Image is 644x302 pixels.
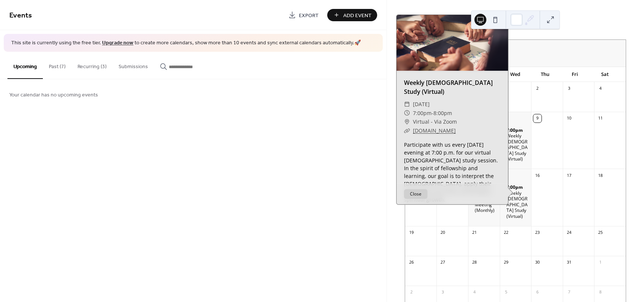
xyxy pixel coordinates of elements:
[596,288,604,296] div: 8
[404,79,493,96] a: Weekly [DEMOGRAPHIC_DATA] Study (Virtual)
[470,229,479,237] div: 21
[327,9,377,21] button: Add Event
[502,258,510,267] div: 29
[533,114,542,123] div: 9
[407,258,416,267] div: 26
[560,67,590,82] div: Fri
[596,85,604,93] div: 4
[413,127,456,134] a: [DOMAIN_NAME]
[533,171,542,179] div: 16
[439,258,447,267] div: 27
[439,288,447,296] div: 3
[565,258,573,267] div: 31
[405,40,626,49] div: [DATE]
[506,190,528,219] div: Weekly [DEMOGRAPHIC_DATA] Study (Virtual)
[565,171,573,179] div: 17
[404,100,410,109] div: ​
[590,67,620,82] div: Sat
[506,127,524,133] span: 7:00pm
[407,229,416,237] div: 19
[7,52,43,79] button: Upcoming
[397,141,508,203] div: Participate with us every [DATE] evening at 7:00 p.m. for our virtual [DEMOGRAPHIC_DATA] study se...
[565,85,573,93] div: 3
[565,114,573,123] div: 10
[404,189,427,199] button: Close
[470,288,479,296] div: 4
[439,229,447,237] div: 20
[413,100,430,109] span: [DATE]
[432,109,433,118] span: -
[404,126,410,135] div: ​
[404,109,410,118] div: ​
[343,12,372,19] span: Add Event
[433,109,452,118] span: 8:00pm
[501,67,530,82] div: Wed
[596,171,604,179] div: 18
[506,184,524,190] span: 7:00pm
[596,229,604,237] div: 25
[533,258,542,267] div: 30
[530,67,560,82] div: Thu
[413,109,432,118] span: 7:00pm
[11,39,361,47] span: This site is currently using the free tier. to create more calendars, show more than 10 events an...
[565,288,573,296] div: 7
[470,258,479,267] div: 28
[502,229,510,237] div: 22
[533,288,542,296] div: 6
[502,288,510,296] div: 5
[596,258,604,267] div: 1
[43,52,72,78] button: Past (7)
[596,114,604,123] div: 11
[9,8,32,23] span: Events
[533,85,542,93] div: 2
[413,117,457,126] span: Virtual - Via Zoom
[283,9,324,21] a: Export
[500,127,531,162] div: Weekly Bible Study (Virtual)
[500,184,531,219] div: Weekly Bible Study (Virtual)
[404,117,410,126] div: ​
[407,288,416,296] div: 2
[506,133,528,162] div: Weekly [DEMOGRAPHIC_DATA] Study (Virtual)
[299,12,319,19] span: Export
[113,52,154,78] button: Submissions
[72,52,113,78] button: Recurring (3)
[565,229,573,237] div: 24
[102,38,133,48] a: Upgrade now
[533,229,542,237] div: 23
[9,91,98,99] span: Your calendar has no upcoming events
